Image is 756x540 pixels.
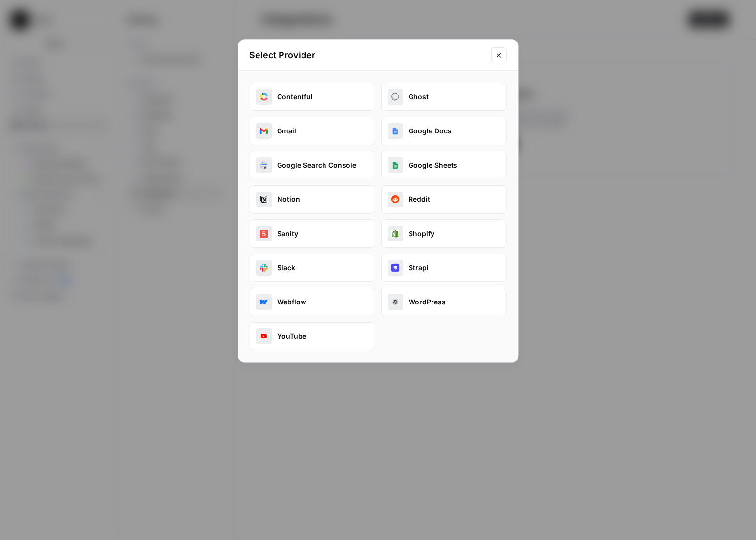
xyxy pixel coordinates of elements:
img: google_docs [391,127,399,135]
button: ghostGhost [381,83,507,111]
img: slack [260,264,268,272]
img: google_sheets [391,161,399,169]
button: wordpressWordPress [381,288,507,316]
button: shopifyShopify [381,219,507,248]
img: ghost [391,93,399,101]
button: contentfulContentful [250,83,375,111]
button: gmailGmail [250,117,375,145]
img: shopify [391,230,399,238]
button: google_search_consoleGoogle Search Console [250,151,375,179]
button: Close modal [491,47,507,63]
img: wordpress [391,298,399,306]
button: redditReddit [381,185,507,214]
img: reddit [391,195,399,203]
img: youtube [260,332,268,340]
button: strapiStrapi [381,254,507,282]
button: youtubeYouTube [250,322,375,350]
img: contentful [260,93,268,101]
h2: Select Provider [250,48,485,62]
img: google_search_console [260,161,268,169]
img: sanity [260,230,268,238]
img: webflow_oauth [260,298,268,306]
button: sanitySanity [250,219,375,248]
button: notionNotion [250,185,375,214]
button: slackSlack [250,254,375,282]
img: gmail [260,127,268,135]
button: google_docsGoogle Docs [381,117,507,145]
img: strapi [391,264,399,272]
button: google_sheetsGoogle Sheets [381,151,507,179]
button: webflow_oauthWebflow [250,288,375,316]
img: notion [260,195,268,203]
